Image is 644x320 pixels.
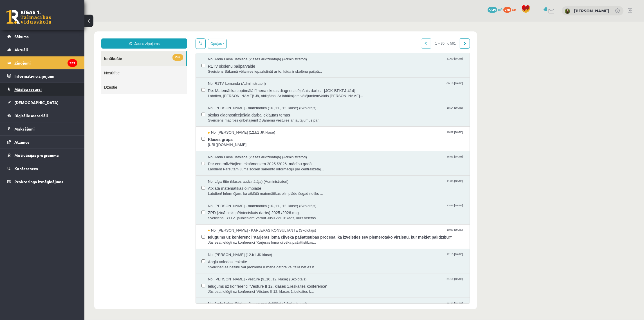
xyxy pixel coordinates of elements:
[14,56,77,69] legend: Ziņojumi
[512,7,516,12] span: xp
[124,114,380,121] span: Klases grupa
[361,60,380,64] span: 09:18 [DATE]
[17,17,103,27] a: Jauns ziņojums
[7,122,77,135] a: Maksājumi
[17,30,102,44] a: 237Ienākošie
[361,84,380,88] span: 18:14 [DATE]
[361,231,380,235] span: 22:13 [DATE]
[124,47,380,53] span: Sveiciens!Sākumā vēlamies iepazīstināt ar to, kāda ir skolēnu pašpā...
[347,17,376,27] span: 1 – 30 no 561
[124,121,380,126] span: [URL][DOMAIN_NAME]
[503,7,519,12] a: 270 xp
[124,260,380,268] span: Ielūgums uz konferenci 'Vēsture II 12. klases 1.ieskaites konference'
[124,231,188,236] span: No: [PERSON_NAME] (12.b1 JK klase)
[14,47,28,52] span: Aktuāli
[124,182,232,187] span: No: [PERSON_NAME] - matemātika (10.,11., 12. klase) (Skolotājs)
[14,87,42,92] span: Mācību resursi
[124,108,191,114] span: No: [PERSON_NAME] (12.b1 JK klase)
[124,236,380,243] span: Angļu valodas ieskaite.
[124,163,380,170] span: Atklātā matemātikas olimpiāde
[17,58,102,73] a: Dzēstie
[14,179,63,184] span: Proktoringa izmēģinājums
[124,157,380,175] a: No: Līga Bite (klases audzinātāja) (Administratori) 11:03 [DATE] Atklātā matemātikas olimpiāde La...
[124,206,232,212] span: No: [PERSON_NAME] - KARJERAS KONSULTANTE (Skolotājs)
[124,243,380,248] span: Sveicināti es nezinu vai problēma ir manā datorā vai failā bet es n...
[361,35,380,39] span: 11:00 [DATE]
[124,17,142,27] button: Opcijas
[124,255,380,273] a: No: [PERSON_NAME] - vēsture (9.,10.,12. klase) (Skolotājs) 21:10 [DATE] Ielūgums uz konferenci 'V...
[124,187,380,194] span: ZPD (zinātniski pētnieciskais darbs) 2025./2026.m.g.
[124,84,380,101] a: No: [PERSON_NAME] - matemātika (10.,11., 12. klase) (Skolotājs) 18:14 [DATE] skolas diagnosticējo...
[124,218,380,224] span: Jūs esat ielūgti uz konferenci 'Karjeras loma cilvēka pašattīstības...
[124,206,380,224] a: No: [PERSON_NAME] - KARJERAS KONSULTANTE (Skolotājs) 10:09 [DATE] Ielūgums uz konferenci 'Karjera...
[14,70,77,83] legend: Informatīvie ziņojumi
[361,108,380,113] span: 18:37 [DATE]
[124,280,223,285] span: No: Anda Laine Jātniece (klases audzinātāja) (Administratori)
[124,72,380,77] span: Labdien, [PERSON_NAME]! Jā, obligātas! Ar labākajiem vēlējumiemValdis [PERSON_NAME]...
[124,231,380,248] a: No: [PERSON_NAME] (12.b1 JK klase) 22:13 [DATE] Angļu valodas ieskaite. Sveicināti es nezinu vai ...
[14,113,48,118] span: Digitālie materiāli
[124,40,380,47] span: R1TV skolēnu pašpārvalde
[124,60,181,65] span: No: R1TV komanda (Administratori)
[7,149,77,162] a: Motivācijas programma
[7,109,77,122] a: Digitālie materiāli
[7,70,77,83] a: Informatīvie ziņojumi
[565,8,570,14] img: Lauris Daniels Jakovļevs
[124,96,380,102] span: Sveiciens mācīties gribētājiem! :)Saņemu vēstules ar jautājumus par...
[7,162,77,175] a: Konferences
[124,89,380,96] span: skolas diagnosticējošajā darbā iekļautās tēmas
[498,7,502,12] span: mP
[14,122,77,135] legend: Maksājumi
[14,166,38,171] span: Konferences
[361,133,380,137] span: 16:51 [DATE]
[7,136,77,148] a: Atzīmes
[361,157,380,162] span: 11:03 [DATE]
[124,194,380,199] span: Sveiciens, R1TV jauniešiem!Varbūt Jūsu vidū ir kāds, kurš vēlētos ...
[14,140,30,145] span: Atzīmes
[124,138,380,145] span: Par centralizētajiem eksāmeniem 2025./2026. mācību gadā.
[124,157,204,163] span: No: Līga Bite (klases audzinātāja) (Administratori)
[17,44,102,58] a: Nosūtītie
[124,65,380,72] span: Re: Matemātikas optimālā līmeņa skolas diagnosticējošais darbs - [JGK-BFKFJ-414]
[503,7,511,13] span: 270
[7,43,77,56] a: Aktuāli
[7,30,77,43] a: Sākums
[68,59,77,67] i: 237
[6,10,51,24] a: Rīgas 1. Tālmācības vidusskola
[361,280,380,284] span: 16:29 [DATE]
[488,7,502,12] a: 5549 mP
[124,60,380,77] a: No: R1TV komanda (Administratori) 09:18 [DATE] Re: Matemātikas optimālā līmeņa skolas diagnosticē...
[88,33,99,39] span: 237
[124,35,223,40] span: No: Anda Laine Jātniece (klases audzinātāja) (Administratori)
[361,255,380,259] span: 21:10 [DATE]
[124,35,380,52] a: No: Anda Laine Jātniece (klases audzinātāja) (Administratori) 11:00 [DATE] R1TV skolēnu pašpārval...
[124,145,380,150] span: Labdien! Pārsūtām Jums šodien saņemto informāciju par centralizētaj...
[124,84,232,89] span: No: [PERSON_NAME] - matemātika (10.,11., 12. klase) (Skolotājs)
[14,153,59,158] span: Motivācijas programma
[7,56,77,69] a: Ziņojumi237
[361,182,380,186] span: 13:56 [DATE]
[124,268,380,273] span: Jūs esat ielūgti uz konferenci 'Vēsture II 12. klases 1.ieskaites k...
[7,83,77,96] a: Mācību resursi
[488,7,497,13] span: 5549
[124,280,380,297] a: No: Anda Laine Jātniece (klases audzinātāja) (Administratori) 16:29 [DATE]
[124,182,380,199] a: No: [PERSON_NAME] - matemātika (10.,11., 12. klase) (Skolotājs) 13:56 [DATE] ZPD (zinātniski pētn...
[124,108,380,126] a: No: [PERSON_NAME] (12.b1 JK klase) 18:37 [DATE] Klases grupa [URL][DOMAIN_NAME]
[124,133,380,150] a: No: Anda Laine Jātniece (klases audzinātāja) (Administratori) 16:51 [DATE] Par centralizētajiem e...
[574,8,609,13] a: [PERSON_NAME]
[124,133,223,138] span: No: Anda Laine Jātniece (klases audzinātāja) (Administratori)
[361,206,380,211] span: 10:09 [DATE]
[7,96,77,109] a: [DEMOGRAPHIC_DATA]
[7,175,77,188] a: Proktoringa izmēģinājums
[14,100,59,105] span: [DEMOGRAPHIC_DATA]
[14,34,29,39] span: Sākums
[124,255,222,260] span: No: [PERSON_NAME] - vēsture (9.,10.,12. klase) (Skolotājs)
[124,170,380,175] span: Labdien! Informējam, ka atklātā matemātikas olimpiāde šogad notiks ...
[124,211,380,218] span: Ielūgums uz konferenci 'Karjeras loma cilvēka pašattīstības procesā, kā izvēlēties sev piemērotāk...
